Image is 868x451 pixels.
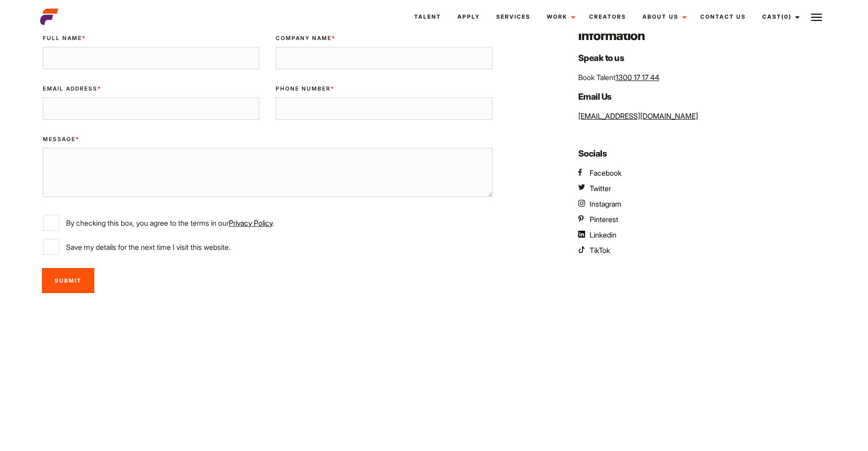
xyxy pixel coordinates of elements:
[581,5,634,29] a: Creators
[43,239,59,255] input: Save my details for the next time I visit this website.
[406,5,449,29] a: Talent
[590,246,610,255] span: TikTok
[578,147,828,160] h4: Socials
[811,12,822,23] img: Burger icon
[42,268,94,293] input: Submit
[616,73,659,82] a: 1300 17 17 44
[781,13,791,20] span: (0)
[276,34,492,42] label: Company Name
[578,183,611,194] a: AEFM Twitter
[578,72,828,83] p: Book Talent
[578,229,616,240] a: AEFM Linkedin
[43,135,492,143] label: Message
[692,5,754,29] a: Contact Us
[43,215,59,231] input: By checking this box, you agree to the terms in ourPrivacy Policy.
[578,245,610,256] a: AEFM TikTok
[43,215,492,231] label: By checking this box, you agree to the terms in our .
[539,5,581,29] a: Work
[43,85,259,93] label: Email Address
[590,168,621,177] span: Facebook
[229,218,272,228] a: Privacy Policy
[590,199,621,208] span: Instagram
[43,239,492,255] label: Save my details for the next time I visit this website.
[449,5,488,29] a: Apply
[578,214,618,225] a: AEFM Pinterest
[590,230,616,239] span: Linkedin
[578,90,828,103] h4: Email Us
[578,167,621,178] a: AEFM Facebook
[578,111,698,121] a: [EMAIL_ADDRESS][DOMAIN_NAME]
[590,215,618,224] span: Pinterest
[590,184,611,193] span: Twitter
[43,34,259,42] label: Full Name
[276,85,492,93] label: Phone Number
[754,5,805,29] a: Cast(0)
[488,5,539,29] a: Services
[40,8,58,26] img: cropped-aefm-brand-fav-22-square.png
[634,5,692,29] a: About Us
[578,198,621,209] a: AEFM Instagram
[578,27,828,44] h3: Information
[578,51,828,65] h4: Speak to us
